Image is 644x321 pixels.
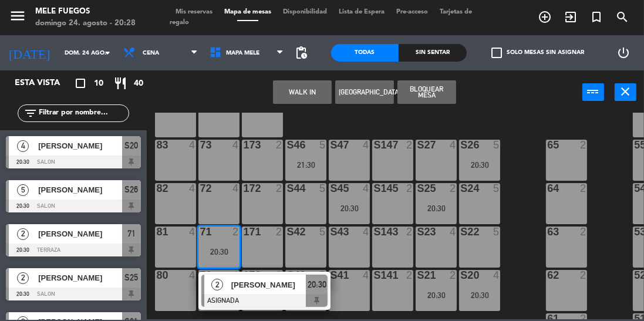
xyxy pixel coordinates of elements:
span: [PERSON_NAME] [38,272,122,284]
button: menu [9,7,26,29]
div: 2 [580,140,587,150]
div: 4 [450,227,457,237]
span: [PERSON_NAME] [38,184,122,196]
div: 54 [634,183,635,194]
div: Mele Fuegos [35,6,136,18]
i: close [619,85,633,99]
button: close [615,83,636,101]
div: 5 [493,140,500,150]
div: S22 [460,227,461,237]
div: 2 [450,270,457,281]
div: 20:30 [198,248,240,256]
span: S26 [125,183,139,197]
div: 2 [276,270,283,281]
span: 20:30 [308,278,326,292]
span: pending_actions [295,46,309,60]
div: 2 [406,140,413,150]
span: 5 [17,184,29,196]
div: 2 [580,227,587,237]
span: 2 [17,272,29,284]
div: S45 [330,183,331,194]
div: 4 [189,227,196,237]
div: 4 [232,183,240,194]
i: search [615,10,629,24]
span: 10 [94,77,103,90]
div: 62 [547,270,548,281]
div: S47 [330,140,331,150]
div: 5 [493,227,500,237]
input: Filtrar por nombre... [38,107,129,120]
span: Cena [143,50,159,56]
button: power_input [582,83,604,101]
i: restaurant [113,76,127,90]
button: WALK IN [273,80,332,104]
span: 71 [127,227,136,241]
div: 4 [189,140,196,150]
div: 4 [189,270,196,281]
div: 2 [580,270,587,281]
span: 2 [211,279,223,290]
div: 2 [232,227,240,237]
div: S147 [373,140,374,150]
div: S46 [286,140,287,150]
div: S27 [417,140,417,150]
div: S21 [417,270,417,281]
div: 53 [634,227,635,237]
div: 2 [406,227,413,237]
div: 170 [243,270,244,281]
span: 2 [17,228,29,240]
i: turned_in_not [589,10,603,24]
div: S44 [286,183,287,194]
div: 5 [493,183,500,194]
div: Todas [331,44,399,62]
div: 5 [319,183,326,194]
span: 4 [17,140,29,152]
div: S25 [417,183,417,194]
div: S143 [373,227,374,237]
label: Solo mesas sin asignar [491,48,584,58]
span: [PERSON_NAME] [38,140,122,152]
div: 55 [634,140,635,150]
div: 4 [363,183,370,194]
div: 5 [319,140,326,150]
div: Esta vista [6,76,85,90]
div: 4 [232,270,240,281]
span: MAPA MELE [226,50,259,56]
div: 2 [406,183,413,194]
div: S20 [460,270,461,281]
div: 4 [189,183,196,194]
div: 173 [243,140,244,150]
div: 4 [363,270,370,281]
div: 21:30 [285,161,326,169]
span: Mapa de mesas [218,9,277,15]
i: filter_list [23,106,38,120]
span: check_box_outline_blank [491,48,502,58]
div: 52 [634,270,635,281]
i: power_input [586,85,601,99]
div: 4 [493,270,500,281]
div: 65 [547,140,548,150]
div: 2 [276,140,283,150]
span: S25 [125,271,139,285]
div: 172 [243,183,244,194]
i: menu [9,7,26,25]
div: S145 [373,183,374,194]
i: arrow_drop_down [100,46,114,60]
button: [GEOGRAPHIC_DATA] [335,80,394,104]
div: S23 [417,227,417,237]
span: [PERSON_NAME] [38,228,122,240]
span: Lista de Espera [333,9,390,15]
div: 2 [276,227,283,237]
div: S42 [286,227,287,237]
div: 4 [363,140,370,150]
div: S24 [460,183,461,194]
div: 2 [580,183,587,194]
div: 20:30 [329,204,370,212]
div: 20:30 [416,204,457,212]
button: Bloquear Mesa [397,80,456,104]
